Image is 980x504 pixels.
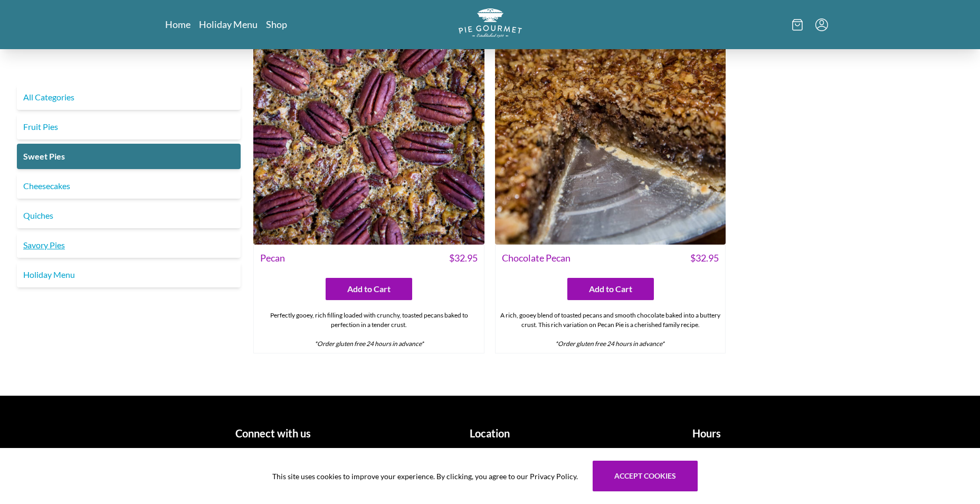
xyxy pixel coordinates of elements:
a: Home [165,18,191,31]
span: Add to Cart [589,283,632,295]
button: Add to Cart [326,278,412,300]
em: *Order gluten free 24 hours in advance* [555,340,664,348]
a: Logo [459,8,522,41]
img: Chocolate Pecan [495,13,726,245]
h1: Connect with us [169,425,378,441]
h1: Location [386,425,594,441]
a: All Categories [17,85,241,110]
a: Shop [266,18,287,31]
h1: Hours [603,425,811,441]
a: Sweet Pies [17,144,241,169]
a: Quiches [17,203,241,228]
span: Add to Cart [347,283,391,295]
em: *Order gluten free 24 hours in advance* [315,340,424,348]
a: Fruit Pies [17,114,241,139]
button: Menu [815,18,828,31]
div: A rich, gooey blend of toasted pecans and smooth chocolate baked into a buttery crust. This rich ... [496,306,726,353]
button: Accept cookies [593,461,698,491]
a: Cheesecakes [17,173,241,199]
img: logo [459,8,522,38]
span: $ 32.95 [690,251,719,265]
span: Pecan [260,251,285,265]
span: This site uses cookies to improve your experience. By clicking, you agree to our Privacy Policy. [272,471,578,482]
span: $ 32.95 [449,251,478,265]
a: Holiday Menu [17,262,241,287]
a: Savory Pies [17,232,241,258]
img: Pecan [253,13,484,245]
a: Holiday Menu [199,18,258,31]
div: Perfectly gooey, rich filling loaded with crunchy, toasted pecans baked to perfection in a tender... [254,306,484,353]
button: Add to Cart [567,278,654,300]
span: Chocolate Pecan [502,251,570,265]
